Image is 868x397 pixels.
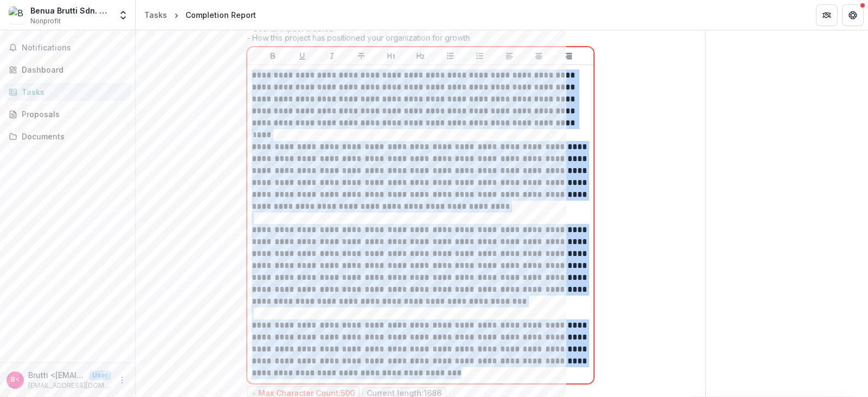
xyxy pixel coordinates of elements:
button: Ordered List [473,49,486,62]
div: Benua Brutti Sdn. Bhd. [30,5,111,16]
button: Align Right [562,49,575,62]
button: Heading 2 [414,49,427,62]
div: Brutti <bruttibesi@gmail.com> [11,376,20,383]
p: [EMAIL_ADDRESS][DOMAIN_NAME] [28,381,111,390]
img: Benua Brutti Sdn. Bhd. [9,7,26,24]
a: Proposals [4,105,131,123]
button: Heading 1 [385,49,398,62]
button: Partners [816,4,838,26]
div: Completion Report [186,9,256,21]
a: Tasks [4,83,131,101]
div: Tasks [144,9,167,21]
a: Documents [4,127,131,145]
button: Align Left [503,49,516,62]
span: Notifications [22,43,126,53]
a: Tasks [140,7,171,23]
button: Notifications [4,39,131,56]
button: Get Help [842,4,864,26]
button: Underline [296,49,309,62]
div: Proposals [22,108,122,120]
span: Nonprofit [30,16,61,26]
div: Tasks [22,86,122,98]
button: Strike [355,49,368,62]
div: Documents [22,131,122,142]
p: User [89,370,111,380]
button: Bold [266,49,279,62]
a: Dashboard [4,61,131,79]
p: Brutti <[EMAIL_ADDRESS][DOMAIN_NAME]> [28,369,85,381]
button: Italicize [325,49,339,62]
div: Dashboard [22,64,122,75]
button: More [116,374,129,387]
nav: breadcrumb [140,7,260,23]
button: Open entity switcher [116,4,131,26]
button: Align Center [532,49,545,62]
button: Bullet List [444,49,457,62]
